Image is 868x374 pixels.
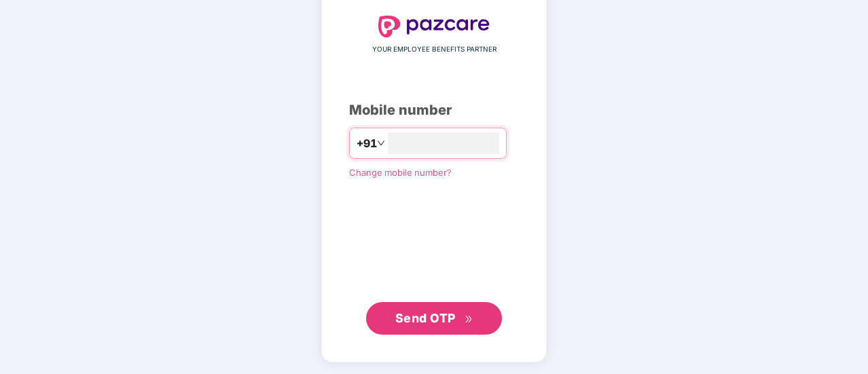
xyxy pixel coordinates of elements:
[349,100,519,121] div: Mobile number
[395,311,456,325] span: Send OTP
[372,44,496,55] span: YOUR EMPLOYEE BENEFITS PARTNER
[366,302,502,335] button: Send OTPdouble-right
[377,139,385,147] span: down
[465,315,473,324] span: double-right
[349,167,452,178] a: Change mobile number?
[378,16,490,37] img: logo
[357,135,377,152] span: +91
